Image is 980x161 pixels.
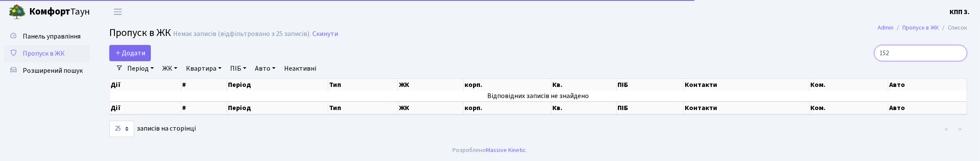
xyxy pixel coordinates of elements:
[464,79,551,91] th: корп.
[181,79,227,91] th: #
[684,79,809,91] th: Контакти
[109,45,151,61] a: Додати
[328,101,398,114] th: Тип
[464,101,551,114] th: корп.
[181,101,227,114] th: #
[950,7,970,17] a: КПП 3.
[486,146,526,155] a: Massive Kinetic
[115,48,145,58] span: Додати
[865,19,980,37] nav: breadcrumb
[109,121,134,137] select: записів на сторінці
[23,49,65,58] span: Пропуск в ЖК
[9,3,26,21] img: logo.png
[281,61,320,76] a: Неактивні
[110,101,181,114] th: Дії
[453,146,527,155] div: Розроблено .
[110,91,967,101] td: Відповідних записів не знайдено
[551,101,617,114] th: Кв.
[888,101,967,114] th: Авто
[684,101,809,114] th: Контакти
[874,45,967,61] input: Пошук...
[29,5,70,18] b: Комфорт
[107,5,129,19] button: Переключити навігацію
[617,101,684,114] th: ПІБ
[878,23,893,32] a: Admin
[227,101,328,114] th: Період
[328,79,398,91] th: Тип
[29,5,90,19] span: Таун
[809,79,888,91] th: Ком.
[227,79,328,91] th: Період
[551,79,617,91] th: Кв.
[398,101,464,114] th: ЖК
[227,61,250,76] a: ПІБ
[950,7,970,17] b: КПП 3.
[124,61,157,76] a: Період
[312,30,338,38] a: Скинути
[617,79,684,91] th: ПІБ
[398,79,464,91] th: ЖК
[159,61,181,76] a: ЖК
[183,61,225,76] a: Квартира
[23,66,83,75] span: Розширений пошук
[252,61,279,76] a: Авто
[110,79,181,91] th: Дії
[888,79,967,91] th: Авто
[23,32,81,41] span: Панель управління
[939,23,967,33] li: Список
[4,28,90,45] a: Панель управління
[109,25,171,40] span: Пропуск в ЖК
[4,62,90,79] a: Розширений пошук
[902,23,939,32] a: Пропуск в ЖК
[109,121,196,137] label: записів на сторінці
[809,101,888,114] th: Ком.
[173,30,311,38] div: Немає записів (відфільтровано з 25 записів).
[4,45,90,62] a: Пропуск в ЖК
